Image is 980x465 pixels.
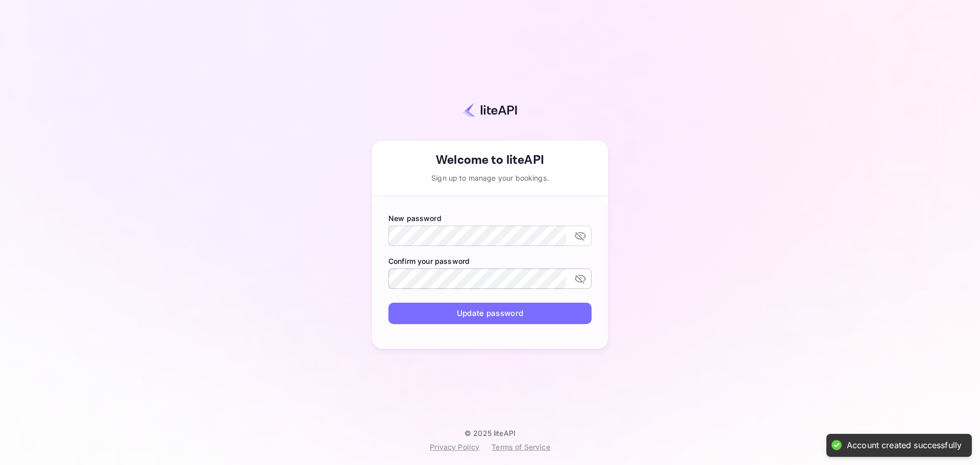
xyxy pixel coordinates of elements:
div: Terms of Service [492,442,550,452]
label: New password [388,213,592,224]
button: toggle password visibility [570,226,591,246]
button: Update password [388,303,592,325]
div: Privacy Policy [430,442,479,452]
div: Sign up to manage your bookings. [372,173,608,183]
label: Confirm your password [388,256,592,266]
div: Account created successfully [847,440,962,451]
img: liteapi [463,103,517,117]
button: toggle password visibility [570,268,591,289]
p: © 2025 liteAPI [464,429,516,437]
div: Welcome to liteAPI [372,151,608,169]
